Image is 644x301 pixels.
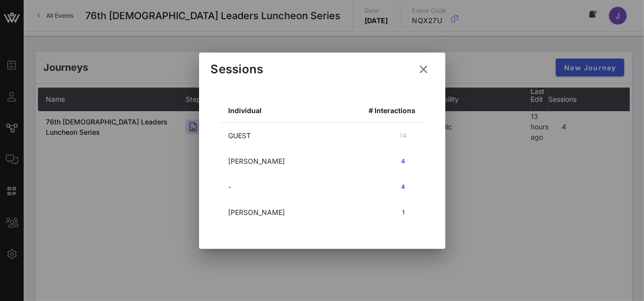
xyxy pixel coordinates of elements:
div: Sessions [211,62,264,77]
span: 1 [397,209,409,216]
div: Individual [229,99,361,122]
span: 4 [397,183,409,190]
div: [PERSON_NAME] [229,201,383,224]
button: 1 [391,206,416,219]
div: [PERSON_NAME] [229,150,383,173]
div: GUEST [229,124,383,147]
div: # Interactions [369,105,416,116]
span: 4 [397,157,409,165]
button: 4 [391,154,416,168]
button: 4 [391,180,416,194]
div: - [229,176,383,198]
